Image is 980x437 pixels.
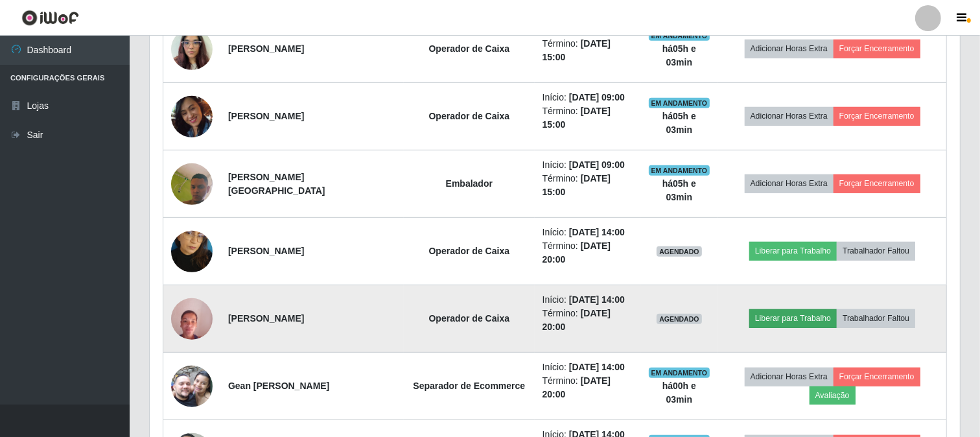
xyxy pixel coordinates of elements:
strong: [PERSON_NAME] [228,313,304,324]
span: EM ANDAMENTO [649,30,710,41]
button: Forçar Encerramento [834,368,920,386]
img: 1743337822537.jpeg [171,88,213,145]
strong: Operador de Caixa [429,111,510,121]
li: Início: [542,226,633,239]
button: Avaliação [810,386,856,405]
time: [DATE] 14:00 [569,227,625,237]
span: AGENDADO [657,314,702,324]
strong: há 00 h e 03 min [662,381,696,405]
strong: [PERSON_NAME][GEOGRAPHIC_DATA] [228,172,325,196]
img: 1748286329941.jpeg [171,291,213,346]
li: Início: [542,158,633,172]
button: Liberar para Trabalho [749,309,837,327]
strong: Gean [PERSON_NAME] [228,381,329,391]
li: Término: [542,104,633,132]
strong: Operador de Caixa [429,246,510,256]
button: Trabalhador Faltou [837,242,915,260]
strong: Operador de Caixa [429,43,510,54]
li: Início: [542,360,633,374]
li: Término: [542,37,633,64]
img: 1742995896135.jpeg [171,137,213,230]
strong: há 05 h e 03 min [662,178,696,202]
img: 1743385442240.jpeg [171,21,213,77]
img: CoreUI Logo [21,10,79,26]
strong: [PERSON_NAME] [228,43,304,54]
button: Liberar para Trabalho [749,242,837,260]
span: EM ANDAMENTO [649,368,710,378]
strong: Operador de Caixa [429,313,510,324]
li: Término: [542,172,633,199]
time: [DATE] 14:00 [569,294,625,305]
button: Trabalhador Faltou [837,309,915,327]
li: Término: [542,239,633,266]
button: Adicionar Horas Extra [745,40,834,58]
strong: [PERSON_NAME] [228,111,304,121]
span: EM ANDAMENTO [649,98,710,108]
strong: Embalador [446,178,493,189]
span: EM ANDAMENTO [649,165,710,176]
button: Adicionar Horas Extra [745,174,834,193]
time: [DATE] 09:00 [569,92,625,102]
strong: Separador de Ecommerce [413,381,525,391]
button: Adicionar Horas Extra [745,107,834,125]
button: Forçar Encerramento [834,107,920,125]
strong: [PERSON_NAME] [228,246,304,256]
button: Adicionar Horas Extra [745,368,834,386]
li: Início: [542,293,633,307]
li: Início: [542,91,633,104]
strong: há 05 h e 03 min [662,43,696,67]
img: 1755557460272.jpeg [171,215,213,289]
li: Término: [542,374,633,401]
span: AGENDADO [657,246,702,257]
img: 1652876774989.jpeg [171,349,213,423]
button: Forçar Encerramento [834,40,920,58]
button: Forçar Encerramento [834,174,920,193]
li: Término: [542,307,633,334]
time: [DATE] 14:00 [569,362,625,372]
time: [DATE] 09:00 [569,159,625,170]
strong: há 05 h e 03 min [662,111,696,135]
